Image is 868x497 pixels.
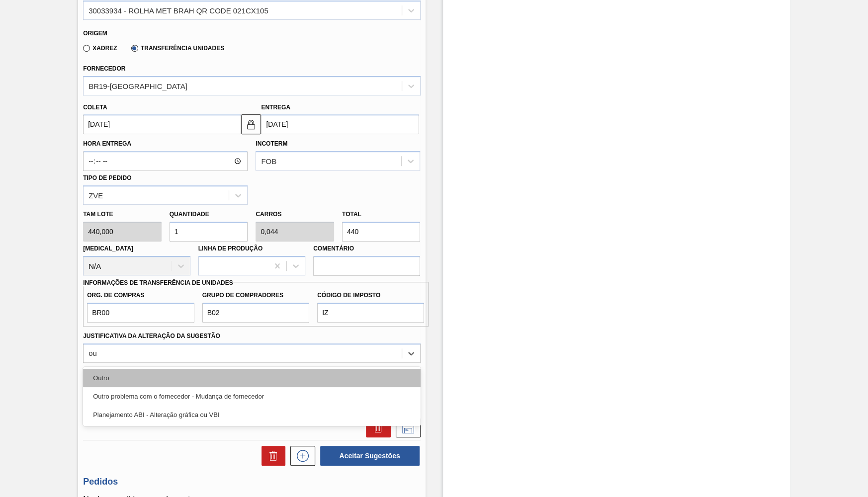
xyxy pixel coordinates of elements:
[257,446,285,466] div: Excluir Sugestões
[87,288,194,303] label: Org. de Compras
[361,417,391,437] div: Excluir Sugestão
[261,104,290,111] label: Entrega
[83,387,420,406] div: Outro problema com o fornecedor - Mudança de fornecedor
[342,211,361,218] label: Total
[315,445,421,467] div: Aceitar Sugestões
[88,6,268,14] div: 30033934 - ROLHA MET BRAH QR CODE 021CX105
[131,45,224,52] label: Transferência Unidades
[320,446,420,466] button: Aceitar Sugestões
[83,137,248,151] label: Hora Entrega
[88,82,187,90] div: BR19-[GEOGRAPHIC_DATA]
[256,211,281,218] label: Carros
[313,242,420,256] label: Comentário
[198,245,263,252] label: Linha de Produção
[83,365,420,380] label: Observações
[83,332,220,339] label: Justificativa da Alteração da Sugestão
[245,118,257,130] img: locked
[261,114,419,134] input: dd/mm/yyyy
[83,477,420,487] h3: Pedidos
[202,288,309,303] label: Grupo de Compradores
[83,114,241,134] input: dd/mm/yyyy
[261,157,276,166] div: FOB
[83,369,420,387] div: Outro
[83,406,420,424] div: Planejamento ABI - Alteração gráfica ou VBI
[83,104,107,111] label: Coleta
[83,30,107,37] label: Origem
[170,211,209,218] label: Quantidade
[83,174,131,181] label: Tipo de pedido
[88,191,103,199] div: ZVE
[285,446,315,466] div: Nova sugestão
[317,288,424,303] label: Código de Imposto
[241,114,261,134] button: locked
[83,279,233,286] label: Informações de Transferência de Unidades
[391,417,421,437] div: Salvar Sugestão
[256,140,287,147] label: Incoterm
[83,45,117,52] label: Xadrez
[83,207,162,222] label: Tam lote
[83,65,125,72] label: Fornecedor
[83,245,133,252] label: [MEDICAL_DATA]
